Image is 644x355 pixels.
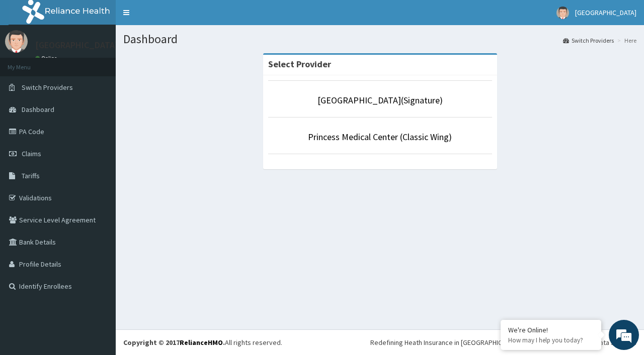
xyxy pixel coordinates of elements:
p: [GEOGRAPHIC_DATA] [35,41,118,50]
span: Dashboard [22,105,54,114]
a: RelianceHMO [180,338,223,347]
span: Claims [22,149,41,158]
footer: All rights reserved. [116,329,644,355]
img: User Image [5,30,28,53]
span: Switch Providers [22,83,73,92]
span: Tariffs [22,171,40,180]
a: Switch Providers [563,36,614,45]
div: We're Online! [508,325,594,334]
img: d_794563401_company_1708531726252_794563401 [19,50,41,75]
span: [GEOGRAPHIC_DATA] [575,8,636,17]
img: User Image [556,7,569,19]
p: How may I help you today? [508,336,594,344]
strong: Copyright © 2017 . [123,338,225,347]
div: Chat with us now [52,56,169,69]
span: We're online! [58,111,139,212]
textarea: Type your message and hit 'Enter' [5,243,192,278]
h1: Dashboard [123,33,636,46]
strong: Select Provider [268,58,331,70]
a: Online [35,55,59,62]
a: [GEOGRAPHIC_DATA](Signature) [317,94,443,106]
div: Redefining Heath Insurance in [GEOGRAPHIC_DATA] using Telemedicine and Data Science! [370,337,636,347]
a: Princess Medical Center (Classic Wing) [308,131,452,143]
div: Minimize live chat window [165,5,189,29]
li: Here [615,36,636,45]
